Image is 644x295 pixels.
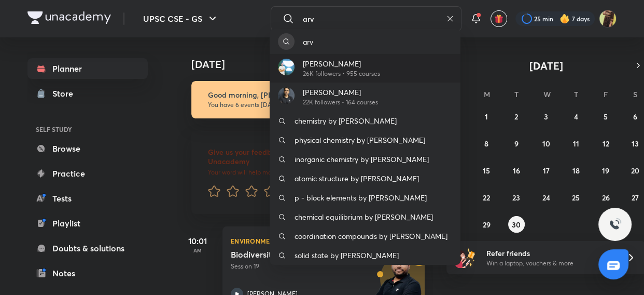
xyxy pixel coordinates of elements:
[270,169,460,188] a: atomic structure by [PERSON_NAME]
[270,207,460,226] a: chemical equilibrium by [PERSON_NAME]
[295,154,429,165] p: inorganic chemistry by [PERSON_NAME]
[270,29,460,54] a: arv
[270,188,460,207] a: p - block elements by [PERSON_NAME]
[303,87,378,98] p: [PERSON_NAME]
[295,135,425,145] p: physical chemistry by [PERSON_NAME]
[270,83,460,111] a: Avatar[PERSON_NAME]22K followers • 164 courses
[303,36,313,47] p: arv
[295,231,447,242] p: coordination compounds by [PERSON_NAME]
[609,218,621,231] img: ttu
[303,58,380,69] p: [PERSON_NAME]
[295,192,427,203] p: p - block elements by [PERSON_NAME]
[270,111,460,130] a: chemistry by [PERSON_NAME]
[278,87,295,104] img: Avatar
[295,211,433,222] p: chemical equilibrium by [PERSON_NAME]
[278,59,295,75] img: Avatar
[270,226,460,246] a: coordination compounds by [PERSON_NAME]
[270,130,460,150] a: physical chemistry by [PERSON_NAME]
[270,150,460,169] a: inorganic chemistry by [PERSON_NAME]
[270,54,460,83] a: Avatar[PERSON_NAME]26K followers • 955 courses
[295,250,399,261] p: solid state by [PERSON_NAME]
[303,69,380,78] p: 26K followers • 955 courses
[295,173,419,184] p: atomic structure by [PERSON_NAME]
[303,98,378,107] p: 22K followers • 164 courses
[295,115,397,126] p: chemistry by [PERSON_NAME]
[270,246,460,265] a: solid state by [PERSON_NAME]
